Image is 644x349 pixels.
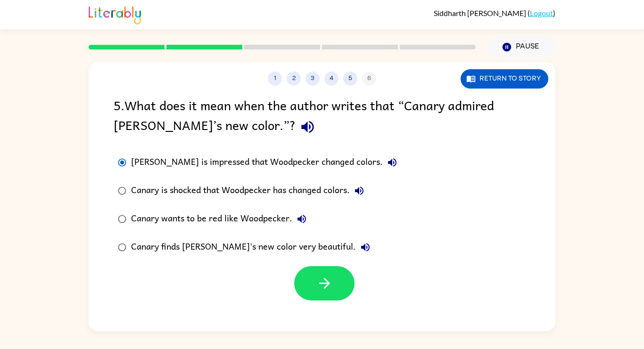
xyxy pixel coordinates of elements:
button: 4 [324,72,339,86]
div: [PERSON_NAME] is impressed that Woodpecker changed colors. [131,153,402,172]
div: Canary is shocked that Woodpecker has changed colors. [131,181,369,200]
div: 5 . What does it mean when the author writes that “Canary admired [PERSON_NAME]’s new color.”? [114,95,530,139]
div: Canary finds [PERSON_NAME]'s new color very beautiful. [131,238,375,257]
button: 2 [287,72,301,86]
button: 1 [268,72,282,86]
button: Pause [487,36,555,58]
button: Canary is shocked that Woodpecker has changed colors. [350,181,369,200]
img: Literably [89,4,141,24]
button: [PERSON_NAME] is impressed that Woodpecker changed colors. [383,153,402,172]
button: Canary wants to be red like Woodpecker. [292,210,311,228]
button: 3 [305,72,320,86]
a: Logout [530,8,553,17]
button: Canary finds [PERSON_NAME]'s new color very beautiful. [356,238,375,257]
span: Siddharth [PERSON_NAME] [434,8,528,17]
button: Return to story [461,69,548,89]
div: ( ) [434,8,555,17]
button: 5 [343,72,357,86]
div: Canary wants to be red like Woodpecker. [131,210,311,228]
